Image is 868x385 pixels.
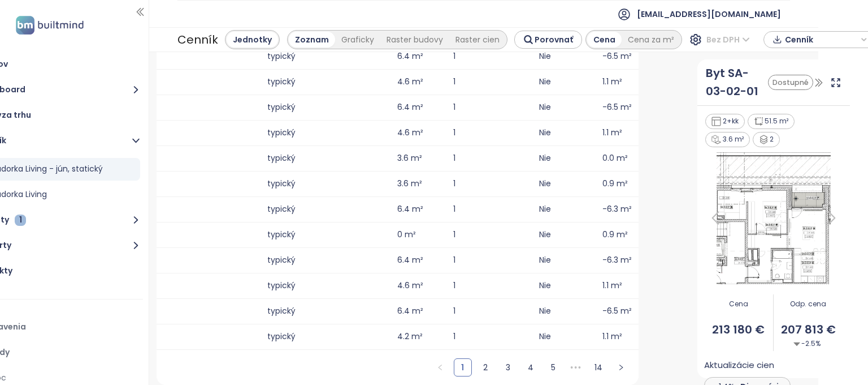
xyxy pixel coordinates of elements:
[602,231,628,238] div: 0.9 m²
[453,282,525,289] div: 1
[602,282,622,289] div: 1.1 m²
[397,129,423,136] div: 4.6 m²
[602,256,632,264] div: -6.3 m²
[793,339,821,349] span: -2.5%
[774,299,843,310] span: Odp. cena
[589,358,607,377] li: 14
[267,231,323,238] div: typický
[748,114,795,129] div: 51.5 m²
[602,206,632,213] div: -6.3 m²
[539,104,588,111] div: Nie
[397,231,416,238] div: 0 m²
[539,206,588,213] div: Nie
[267,155,323,162] div: typický
[753,132,780,147] div: 2
[539,307,588,315] div: Nie
[567,358,585,377] li: Nasledujúcich 5 strán
[267,206,323,213] div: typický
[706,65,761,100] a: Byt SA-03-02-01
[514,31,582,49] button: Porovnať
[397,53,423,60] div: 6.4 m²
[499,358,517,377] li: 3
[12,14,87,37] img: logo
[267,256,323,264] div: typický
[397,155,422,162] div: 3.6 m²
[704,358,774,372] span: Aktualizácie cien
[453,53,525,60] div: 1
[774,321,843,339] span: 207 813 €
[539,180,588,187] div: Nie
[431,358,449,377] li: Predchádzajúca strana
[397,282,423,289] div: 4.6 m²
[602,78,622,85] div: 1.1 m²
[539,129,588,136] div: Nie
[397,256,423,264] div: 6.4 m²
[612,358,630,377] li: Nasledujúca strana
[227,32,278,48] div: Jednotky
[453,333,525,340] div: 1
[397,78,423,85] div: 4.6 m²
[793,341,800,348] img: Decrease
[705,114,745,129] div: 2+kk
[539,256,588,264] div: Nie
[612,358,630,377] button: right
[335,32,380,48] div: Graficky
[704,299,773,310] span: Cena
[535,33,573,46] span: Porovnať
[477,359,494,376] a: 2
[539,155,588,162] div: Nie
[453,180,525,187] div: 1
[587,32,622,48] div: Cena
[453,231,525,238] div: 1
[545,359,562,376] a: 5
[539,231,588,238] div: Nie
[453,104,525,111] div: 1
[705,132,750,147] div: 3.6 m²
[397,206,423,213] div: 6.4 m²
[602,53,632,60] div: -6.5 m²
[267,104,323,111] div: typický
[431,358,449,377] button: left
[380,32,449,48] div: Raster budovy
[539,53,588,60] div: Nie
[454,358,472,377] li: 1
[15,215,26,226] div: 1
[637,1,781,28] span: [EMAIL_ADDRESS][DOMAIN_NAME]
[590,359,607,376] a: 14
[704,149,843,288] img: Floor plan
[267,180,323,187] div: typický
[289,32,335,48] div: Zoznam
[267,333,323,340] div: typický
[267,78,323,85] div: typický
[453,206,525,213] div: 1
[500,359,517,376] a: 3
[449,32,506,48] div: Raster cien
[397,333,423,340] div: 4.2 m²
[453,129,525,136] div: 1
[544,358,562,377] li: 5
[539,282,588,289] div: Nie
[602,307,632,315] div: -6.5 m²
[602,104,632,111] div: -6.5 m²
[267,307,323,315] div: typický
[476,358,494,377] li: 2
[785,31,858,48] span: Cenník
[567,358,585,377] span: •••
[267,53,323,60] div: typický
[602,155,628,162] div: 0.0 m²
[618,364,624,371] span: right
[602,129,622,136] div: 1.1 m²
[704,321,773,339] span: 213 180 €
[453,307,525,315] div: 1
[177,29,218,50] div: Cenník
[454,359,471,376] a: 1
[706,31,750,48] span: Bez DPH
[267,129,323,136] div: typický
[453,155,525,162] div: 1
[522,359,539,376] a: 4
[453,78,525,85] div: 1
[522,358,540,377] li: 4
[397,180,422,187] div: 3.6 m²
[602,180,628,187] div: 0.9 m²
